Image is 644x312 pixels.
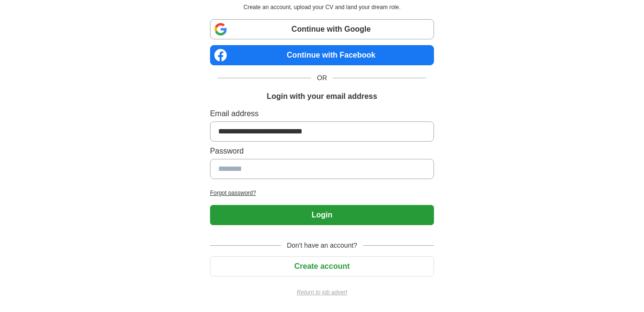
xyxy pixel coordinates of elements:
a: Forgot password? [210,189,434,197]
label: Password [210,145,434,157]
button: Create account [210,256,434,276]
label: Email address [210,108,434,120]
button: Login [210,205,434,225]
a: Create account [210,262,434,270]
span: OR [311,73,333,83]
a: Return to job advert [210,288,434,297]
h1: Login with your email address [267,91,377,102]
a: Continue with Google [210,19,434,39]
span: Don't have an account? [281,240,363,251]
a: Continue with Facebook [210,45,434,65]
p: Create an account, upload your CV and land your dream role. [212,3,432,12]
